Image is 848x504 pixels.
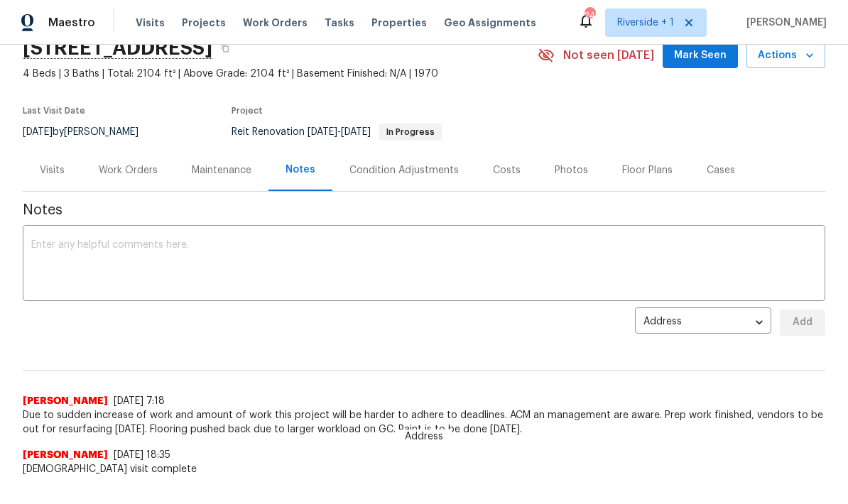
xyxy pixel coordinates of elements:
[741,16,827,30] span: [PERSON_NAME]
[493,163,521,177] div: Costs
[232,106,263,115] span: Project
[707,163,735,177] div: Cases
[308,127,371,137] span: -
[663,43,738,69] button: Mark Seen
[674,47,727,65] span: Mark Seen
[563,48,654,62] span: Not seen [DATE]
[40,163,65,177] div: Visits
[23,203,825,217] span: Notes
[555,163,588,177] div: Photos
[23,124,156,141] div: by [PERSON_NAME]
[23,67,538,81] span: 4 Beds | 3 Baths | Total: 2104 ft² | Above Grade: 2104 ft² | Basement Finished: N/A | 1970
[182,16,226,30] span: Projects
[396,429,452,444] span: Address
[23,127,53,137] span: [DATE]
[758,47,814,65] span: Actions
[349,163,459,177] div: Condition Adjustments
[286,163,315,177] div: Notes
[48,16,95,30] span: Maestro
[23,462,825,476] span: [DEMOGRAPHIC_DATA] visit complete
[23,448,108,462] span: [PERSON_NAME]
[99,163,158,177] div: Work Orders
[136,16,165,30] span: Visits
[114,450,170,460] span: [DATE] 18:35
[341,127,371,137] span: [DATE]
[746,43,825,69] button: Actions
[635,305,771,340] div: Address
[371,16,427,30] span: Properties
[325,18,354,28] span: Tasks
[308,127,337,137] span: [DATE]
[585,9,594,23] div: 24
[23,106,85,115] span: Last Visit Date
[617,16,674,30] span: Riverside + 1
[243,16,308,30] span: Work Orders
[192,163,251,177] div: Maintenance
[622,163,673,177] div: Floor Plans
[212,35,238,61] button: Copy Address
[444,16,536,30] span: Geo Assignments
[232,127,442,137] span: Reit Renovation
[23,408,825,437] span: Due to sudden increase of work and amount of work this project will be harder to adhere to deadli...
[114,396,165,406] span: [DATE] 7:18
[381,128,440,136] span: In Progress
[23,394,108,408] span: [PERSON_NAME]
